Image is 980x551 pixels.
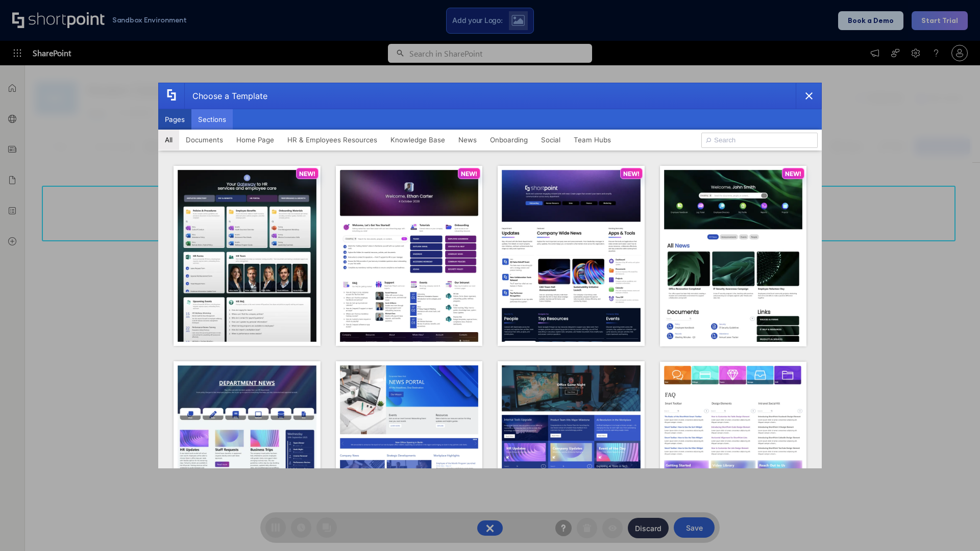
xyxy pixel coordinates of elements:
button: HR & Employees Resources [281,130,384,150]
p: NEW! [623,170,640,178]
div: Choose a Template [184,83,267,109]
p: NEW! [461,170,477,178]
button: Documents [179,130,230,150]
p: NEW! [785,170,801,178]
button: Pages [158,109,191,130]
button: Sections [191,109,233,130]
button: Home Page [230,130,281,150]
button: Team Hubs [567,130,618,150]
div: template selector [158,83,822,468]
button: Onboarding [483,130,534,150]
input: Search [701,133,818,148]
button: News [452,130,483,150]
p: NEW! [299,170,315,178]
button: All [158,130,179,150]
button: Social [534,130,567,150]
button: Knowledge Base [384,130,452,150]
iframe: Chat Widget [929,502,980,551]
